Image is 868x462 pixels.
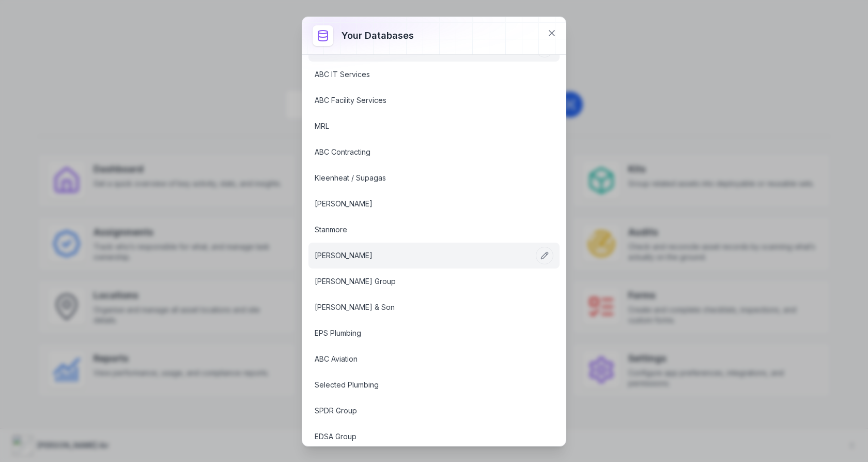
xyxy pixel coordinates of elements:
[315,276,529,287] a: [PERSON_NAME] Group
[315,406,529,416] a: SPDR Group
[315,147,529,157] a: ABC Contracting
[315,69,529,80] a: ABC IT Services
[315,250,529,261] a: [PERSON_NAME]
[315,121,529,131] a: MRL
[315,354,529,364] a: ABC Aviation
[315,225,529,235] a: Stanmore
[315,95,529,106] a: ABC Facility Services
[315,302,529,312] a: [PERSON_NAME] & Son
[342,28,414,43] h3: Your databases
[315,328,529,338] a: EPS Plumbing
[315,199,529,209] a: [PERSON_NAME]
[315,380,529,390] a: Selected Plumbing
[315,173,529,183] a: Kleenheat / Supagas
[315,431,529,442] a: EDSA Group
